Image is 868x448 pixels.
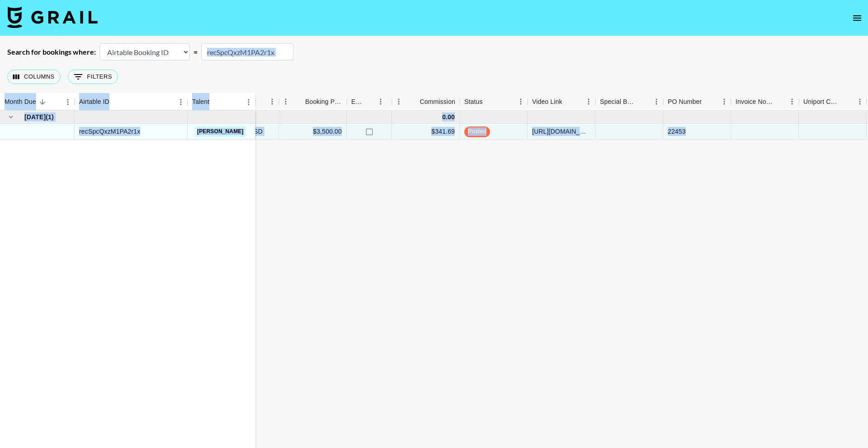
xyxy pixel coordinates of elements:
div: Commission [420,93,455,111]
div: Status [464,93,483,111]
button: hide children [5,111,17,123]
div: Talent [188,93,255,111]
button: Menu [265,95,279,108]
button: Menu [174,95,188,109]
div: Talent [192,93,209,111]
div: PO Number [668,93,702,111]
button: Sort [209,96,222,108]
button: Menu [717,95,731,108]
div: Commission [392,93,460,111]
button: Menu [514,95,528,108]
button: Sort [773,95,785,108]
button: Sort [702,95,714,108]
button: Sort [109,96,122,108]
div: Month Due [5,93,36,111]
a: [PERSON_NAME] [195,126,246,137]
div: Status [460,93,528,111]
div: Currency [234,93,279,111]
div: Special Booking Type [600,93,637,111]
button: Sort [36,96,49,108]
button: Sort [840,95,853,108]
div: Expenses: Remove Commission? [351,93,364,111]
span: posted [464,127,490,136]
div: Uniport Contact Email [799,93,867,111]
div: 22453 [668,127,686,136]
div: $341.69 [431,127,455,136]
div: Invoice Notes [731,93,799,111]
button: Menu [242,95,255,109]
div: recSpcQxzM1PA2r1x [79,127,140,136]
button: Menu [392,95,406,108]
div: Airtable ID [79,93,109,111]
div: Expenses: Remove Commission? [347,93,392,111]
div: https://www.tiktok.com/@isabel_sepanic/video/7549275064349297951?is_from_webapp=1&sender_device=p... [532,127,590,136]
button: open drawer [848,9,866,27]
button: Menu [279,95,292,108]
button: Menu [374,95,387,108]
div: Uniport Contact Email [803,93,840,111]
div: $3,500.00 [313,127,342,136]
button: Sort [562,95,575,108]
button: Show filters [68,70,118,84]
div: USD [234,124,279,140]
div: Booking Price [305,93,342,111]
button: Menu [61,95,75,109]
div: PO Number [663,93,731,111]
button: Sort [483,95,495,108]
div: Video Link [528,93,595,111]
div: Airtable ID [75,93,188,111]
div: Video Link [532,93,562,111]
button: Menu [650,95,663,108]
div: Special Booking Type [595,93,663,111]
button: Sort [407,95,420,108]
div: 0.00 [442,112,455,121]
button: Menu [582,95,595,108]
div: Search for bookings where: [7,47,96,56]
div: Booking Price [279,93,347,111]
button: Menu [853,95,867,108]
button: Sort [292,95,305,108]
button: Sort [637,95,650,108]
button: Select columns [7,70,61,84]
img: Grail Talent [7,6,98,28]
button: Sort [364,95,377,108]
span: ( 1 ) [46,112,54,121]
button: Sort [253,95,265,108]
button: Menu [785,95,799,108]
span: [DATE] [24,112,46,121]
div: = [193,47,198,56]
div: Invoice Notes [736,93,773,111]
